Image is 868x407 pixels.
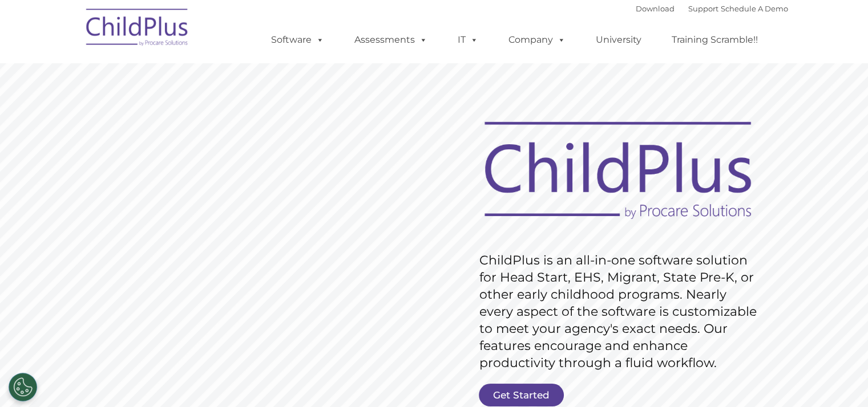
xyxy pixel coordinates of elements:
[497,29,577,51] a: Company
[343,29,439,51] a: Assessments
[446,29,490,51] a: IT
[660,29,769,51] a: Training Scramble!!
[721,4,788,13] a: Schedule A Demo
[80,1,195,58] img: ChildPlus by Procare Solutions
[260,29,336,51] a: Software
[688,4,718,13] a: Support
[479,252,762,372] rs-layer: ChildPlus is an all-in-one software solution for Head Start, EHS, Migrant, State Pre-K, or other ...
[9,373,37,401] button: Cookies Settings
[636,4,675,13] a: Download
[584,29,653,51] a: University
[636,4,788,13] font: |
[479,384,564,406] a: Get Started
